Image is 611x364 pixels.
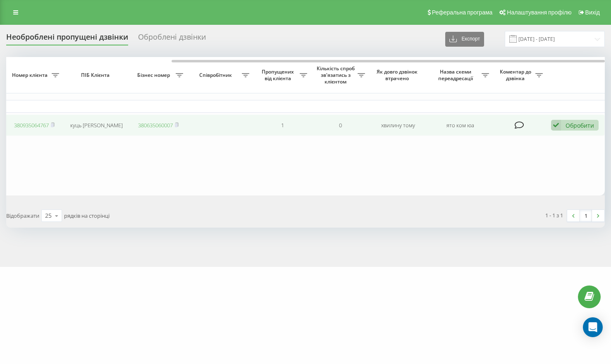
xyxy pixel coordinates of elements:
div: Оброблені дзвінки [138,33,206,45]
a: 380935064767 [14,121,49,129]
td: куць [PERSON_NAME] [63,114,129,136]
span: Реферальна програма [432,9,493,16]
span: Пропущених від клієнта [258,69,300,81]
div: Open Intercom Messenger [583,317,603,337]
td: 0 [311,114,369,136]
span: Кількість спроб зв'язатись з клієнтом [315,65,358,85]
div: 1 - 1 з 1 [545,211,563,219]
span: Налаштування профілю [507,9,571,16]
td: хвилину тому [369,114,427,136]
span: рядків на сторінці [64,212,110,219]
div: Обробити [566,121,594,129]
span: Співробітник [191,72,242,79]
div: 25 [45,212,52,220]
span: Як довго дзвінок втрачено [376,69,420,81]
span: Назва схеми переадресації [431,69,482,81]
a: 380635060007 [138,121,173,129]
span: ПІБ Клієнта [70,72,122,79]
span: Номер клієнта [10,72,52,79]
td: ято ком юа [427,114,493,136]
span: Відображати [6,212,39,219]
span: Коментар до дзвінка [497,69,535,81]
button: Експорт [445,32,484,47]
span: Бізнес номер [134,72,176,79]
a: 1 [580,210,592,221]
td: 1 [253,114,311,136]
div: Необроблені пропущені дзвінки [6,33,128,45]
span: Вихід [585,9,600,16]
